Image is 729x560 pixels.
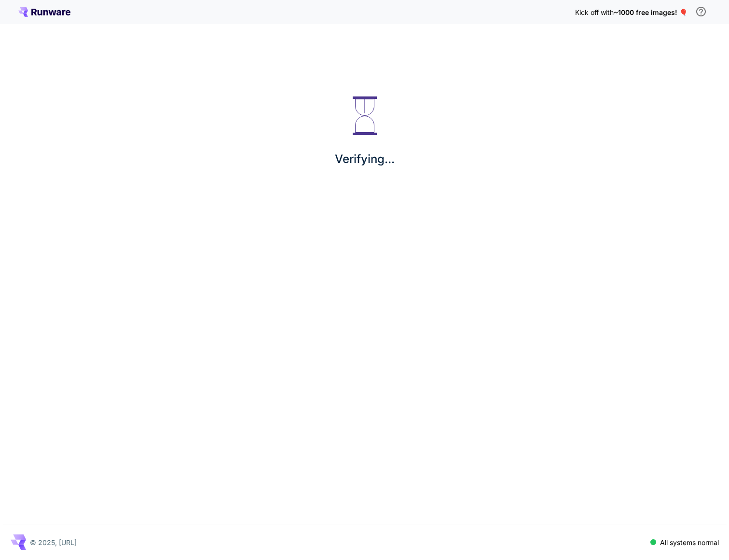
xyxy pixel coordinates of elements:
p: All systems normal [660,537,719,547]
p: © 2025, [URL] [30,537,77,547]
span: Kick off with [575,8,614,16]
button: In order to qualify for free credit, you need to sign up with a business email address and click ... [691,2,711,21]
p: Verifying... [335,150,395,168]
span: ~1000 free images! 🎈 [614,8,688,16]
